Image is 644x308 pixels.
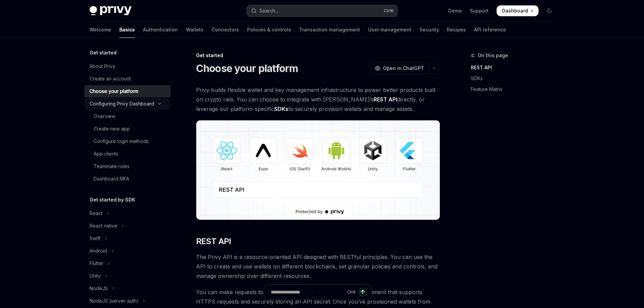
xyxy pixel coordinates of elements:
a: About Privy [84,60,171,72]
a: Configure login methods [84,135,171,147]
div: Choose your platform [90,87,138,95]
div: Configure login methods [94,137,149,145]
img: dark logo [90,6,132,16]
div: About Privy [90,62,115,70]
a: User management [368,22,411,38]
a: Overview [84,110,171,122]
button: Toggle Configuring Privy Dashboard section [84,98,171,110]
div: Create new app [94,125,130,133]
a: Dashboard MFA [84,173,171,185]
a: Teammate roles [84,160,171,172]
a: Create an account [84,73,171,85]
a: App clients [84,148,171,160]
a: Security [420,22,439,38]
span: Privy builds flexible wallet and key management infrastructure to power better products built on ... [196,85,440,114]
button: Open search [246,5,398,17]
strong: SDKs [274,105,288,112]
div: App clients [94,150,118,158]
a: Dashboard [497,5,539,16]
span: On this page [478,51,508,60]
div: Create an account [90,75,131,83]
a: API reference [474,22,506,38]
span: Dashboard [502,7,528,14]
div: Get started [196,52,440,59]
div: Overview [94,112,115,120]
div: Dashboard MFA [94,175,129,183]
a: Transaction management [299,22,360,38]
div: Search... [259,7,278,15]
a: Demo [448,7,462,14]
a: Feature Matrix [471,84,560,95]
a: Create new app [84,123,171,135]
div: React [90,209,102,217]
a: Authentication [143,22,178,38]
a: Recipes [447,22,466,38]
a: Basics [119,22,135,38]
button: Toggle dark mode [544,5,555,16]
h5: Get started [90,49,117,57]
a: Wallets [186,22,204,38]
strong: REST API [374,96,397,103]
a: Connectors [212,22,239,38]
div: Teammate roles [94,162,129,170]
span: Ctrl K [384,8,394,14]
h1: Choose your platform [196,62,298,74]
div: Configuring Privy Dashboard [90,100,154,108]
button: Open in ChatGPT [371,63,428,74]
img: images/Platform2.png [196,120,440,220]
a: SDKs [471,73,560,84]
h5: Get started by SDK [90,196,135,204]
a: Welcome [90,22,111,38]
a: Policies & controls [247,22,291,38]
a: Choose your platform [84,85,171,97]
span: Open in ChatGPT [383,65,424,72]
a: REST API [471,62,560,73]
button: Toggle React section [84,207,171,219]
a: Support [470,7,488,14]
